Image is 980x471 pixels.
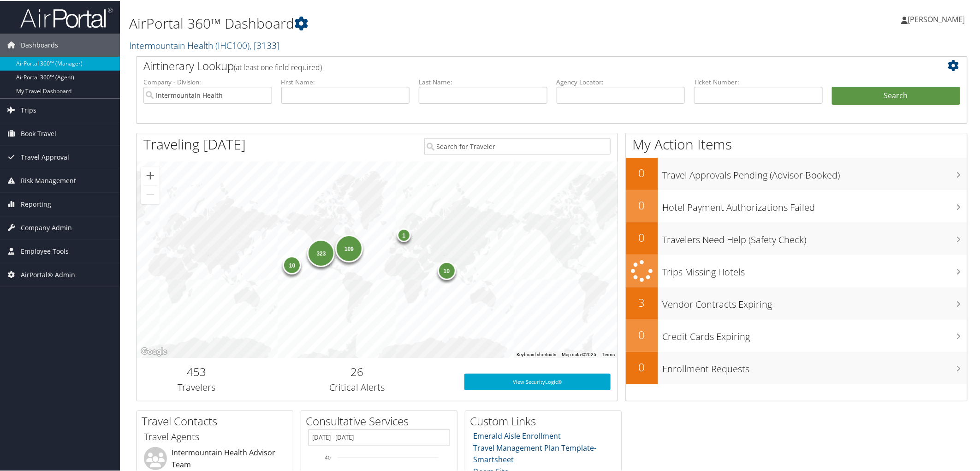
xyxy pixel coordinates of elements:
h3: Travelers Need Help (Safety Check) [663,228,968,245]
h3: Travel Approvals Pending (Advisor Booked) [663,163,968,181]
h2: 0 [626,358,658,374]
div: 1 [397,227,411,241]
h2: Consultative Services [306,412,457,428]
span: Map data ©2025 [562,351,596,356]
div: 323 [307,238,335,266]
a: [PERSON_NAME] [902,5,974,32]
h2: 3 [626,294,658,310]
a: Intermountain Health [129,38,279,51]
h1: AirPortal 360™ Dashboard [129,13,693,32]
label: First Name: [281,77,410,86]
img: airportal-logo.png [20,6,113,28]
span: , [ 3133 ] [249,38,279,51]
h1: Traveling [DATE] [143,134,246,153]
a: 0Enrollment Requests [626,351,968,383]
a: 3Vendor Contracts Expiring [626,286,968,319]
h2: Airtinerary Lookup [143,57,891,73]
h2: 26 [264,363,451,379]
h3: Hotel Payment Authorizations Failed [663,196,968,213]
span: Company Admin [21,215,72,238]
span: (at least one field required) [234,61,322,72]
span: Employee Tools [21,239,69,262]
span: [PERSON_NAME] [908,13,965,24]
label: Company - Division: [143,77,272,86]
h3: Critical Alerts [264,380,451,393]
span: Book Travel [21,121,56,144]
h3: Vendor Contracts Expiring [663,292,968,310]
span: Travel Approval [21,145,69,168]
input: Search for Traveler [424,137,611,154]
a: 0Travelers Need Help (Safety Check) [626,221,968,254]
span: Trips [21,98,36,121]
h2: 0 [626,229,658,244]
a: Terms (opens in new tab) [602,351,615,356]
span: Dashboards [21,33,58,56]
h1: My Action Items [626,134,968,153]
span: Risk Management [21,168,76,191]
img: Google [139,345,169,357]
span: Reporting [21,192,51,215]
span: AirPortal® Admin [21,262,75,286]
h3: Trips Missing Hotels [663,260,968,278]
a: 0Hotel Payment Authorizations Failed [626,189,968,221]
h3: Travel Agents [144,429,286,442]
button: Keyboard shortcuts [517,351,556,357]
div: 10 [283,255,301,274]
h2: 0 [626,197,658,212]
button: Zoom out [141,185,160,203]
a: View SecurityLogic® [464,373,611,389]
a: 0Credit Cards Expiring [626,319,968,351]
h2: Travel Contacts [142,412,293,428]
a: Trips Missing Hotels [626,254,968,286]
label: Ticket Number: [694,77,823,86]
a: Open this area in Google Maps (opens a new window) [139,345,169,357]
div: 109 [335,234,363,262]
h2: 0 [626,326,658,342]
label: Agency Locator: [557,77,685,86]
span: ( IHC100 ) [215,38,249,51]
tspan: 40 [325,454,331,459]
h3: Travelers [143,380,250,393]
button: Search [832,86,961,104]
h3: Credit Cards Expiring [663,325,968,342]
div: 10 [437,261,456,279]
h2: Custom Links [470,412,621,428]
h2: 453 [143,363,250,379]
label: Last Name: [419,77,547,86]
button: Zoom in [141,166,160,184]
a: 0Travel Approvals Pending (Advisor Booked) [626,157,968,189]
a: Travel Management Plan Template- Smartsheet [474,442,597,464]
h3: Enrollment Requests [663,357,968,375]
a: Emerald Aisle Enrollment [474,430,561,440]
h2: 0 [626,164,658,180]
